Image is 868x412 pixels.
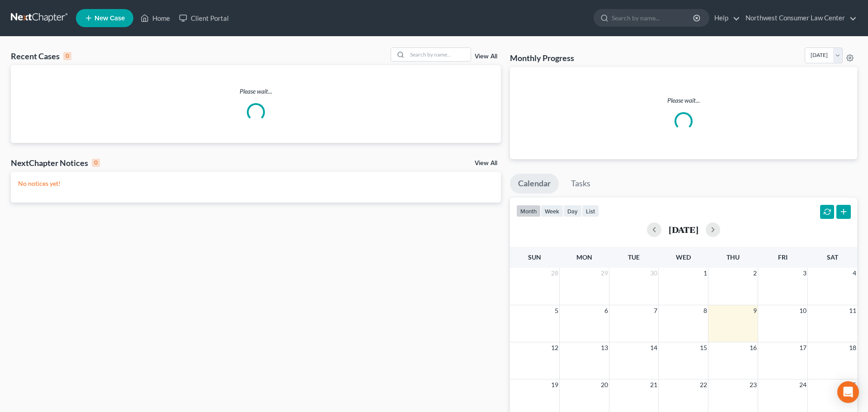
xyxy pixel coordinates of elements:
p: No notices yet! [18,179,494,188]
button: week [541,205,563,217]
a: Tasks [563,174,599,194]
span: New Case [94,15,125,22]
span: 2 [752,268,758,279]
h2: [DATE] [669,225,698,234]
span: 30 [649,268,658,279]
span: 10 [798,305,807,316]
input: Search by name... [612,9,694,26]
span: 18 [848,342,857,353]
div: Open Intercom Messenger [837,381,859,403]
span: 12 [550,342,559,353]
span: 29 [600,268,609,279]
span: 5 [554,305,559,316]
div: 0 [92,159,100,167]
input: Search by name... [407,48,471,61]
span: 7 [653,305,658,316]
span: 8 [703,305,708,316]
a: Northwest Consumer Law Center [741,10,857,26]
span: 23 [749,379,758,390]
span: 17 [798,342,807,353]
button: list [582,205,599,217]
h3: Monthly Progress [510,52,574,63]
div: Recent Cases [11,51,71,62]
span: 13 [600,342,609,353]
span: Mon [576,253,592,261]
p: Please wait... [11,87,501,96]
span: 21 [649,379,658,390]
span: Sun [528,253,541,261]
span: Thu [726,253,740,261]
span: 20 [600,379,609,390]
span: Fri [778,253,788,261]
span: Tue [628,253,640,261]
span: 25 [848,379,857,390]
span: 24 [798,379,807,390]
a: Help [710,10,740,26]
span: 19 [550,379,559,390]
span: Sat [827,253,838,261]
span: 11 [848,305,857,316]
button: day [563,205,582,217]
span: 4 [852,268,857,279]
span: 14 [649,342,658,353]
a: Client Portal [175,10,233,26]
span: 1 [703,268,708,279]
span: 6 [604,305,609,316]
span: 16 [749,342,758,353]
span: 3 [802,268,807,279]
a: Calendar [510,174,559,194]
span: 9 [752,305,758,316]
a: View All [475,160,497,166]
span: 22 [699,379,708,390]
span: 15 [699,342,708,353]
button: month [516,205,541,217]
div: 0 [63,52,71,60]
a: View All [475,53,497,60]
a: Home [136,10,175,26]
p: Please wait... [517,96,850,105]
span: 28 [550,268,559,279]
div: NextChapter Notices [11,157,100,168]
span: Wed [676,253,691,261]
